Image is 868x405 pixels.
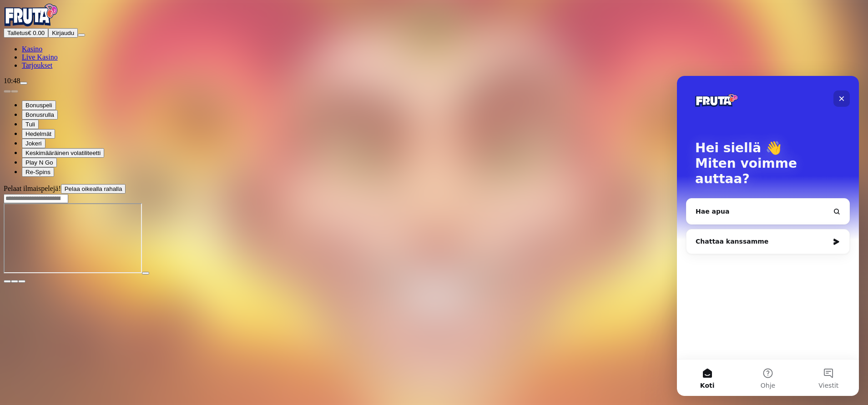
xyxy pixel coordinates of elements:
img: Fruta [4,4,58,26]
nav: Primary [4,4,864,70]
button: Tuli [22,120,39,129]
button: Keskimääräinen volatiliteetti [22,148,104,158]
span: Tuli [25,121,35,128]
button: menu [78,34,85,36]
div: Pelaat ilmaispelejä! [4,184,864,194]
iframe: Fire Joker [4,203,142,273]
button: Bonuspeli [22,100,56,110]
button: play icon [142,272,149,275]
span: Talletus [7,30,28,36]
button: chevron-down icon [11,280,18,283]
button: live-chat [20,82,27,85]
span: Hedelmät [25,130,51,137]
button: prev slide [4,90,11,93]
span: Play N Go [25,159,53,166]
button: Play N Go [22,158,57,167]
a: Fruta [4,20,58,28]
span: € 0.00 [28,30,45,36]
nav: Main menu [4,45,864,70]
button: Bonusrulla [22,110,58,120]
button: Re-Spins [22,167,54,177]
a: Live Kasino [22,53,58,61]
button: close icon [4,280,11,283]
span: 10:48 [4,77,20,85]
span: Bonuspeli [25,102,52,109]
button: fullscreen icon [18,280,25,283]
span: Bonusrulla [25,111,54,118]
input: Search [4,194,68,203]
span: Re-Spins [25,169,50,175]
span: Pelaa oikealla rahalla [65,185,122,192]
iframe: Intercom live chat [677,76,859,396]
button: Hedelmät [22,129,55,139]
button: Jokeri [22,139,45,148]
button: next slide [11,90,18,93]
button: Pelaa oikealla rahalla [61,184,126,194]
span: Jokeri [25,140,42,147]
button: Talletusplus icon€ 0.00 [4,28,48,38]
span: Keskimääräinen volatiliteetti [25,150,101,156]
a: Kasino [22,45,42,53]
a: Tarjoukset [22,61,52,69]
span: Kirjaudu [52,30,74,36]
button: Kirjaudu [48,28,78,38]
